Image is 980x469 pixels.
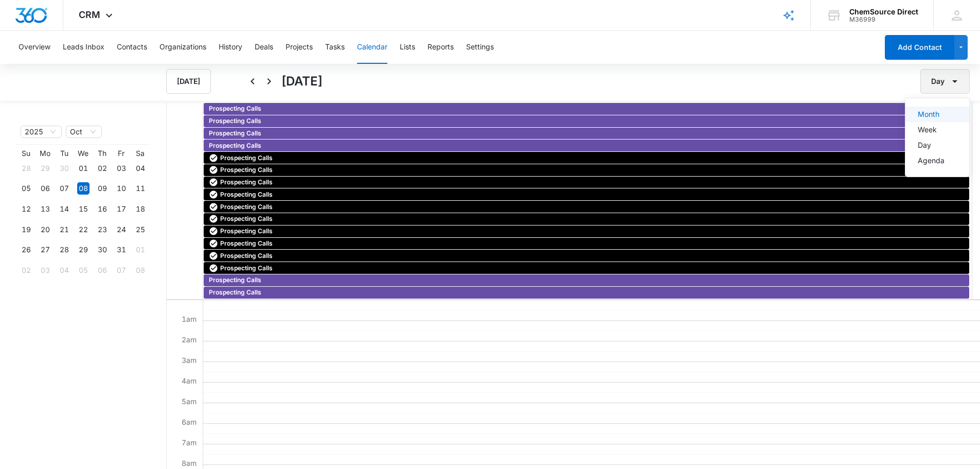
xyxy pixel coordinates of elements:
td: 2025-11-04 [55,260,74,281]
button: Tasks [325,31,345,64]
span: Prospecting Calls [220,264,273,273]
div: 14 [58,203,70,215]
button: Add Contact [885,35,954,60]
button: Agenda [905,153,969,168]
span: 2am [179,335,199,344]
span: Prospecting Calls [220,251,273,260]
div: Prospecting Calls [206,214,967,223]
td: 2025-09-30 [55,158,74,179]
div: 29 [39,162,51,175]
th: Th [93,149,112,158]
div: 02 [96,162,109,175]
button: History [219,31,242,64]
div: Prospecting Calls [206,165,967,175]
div: 30 [58,162,70,175]
div: 26 [20,244,32,256]
td: 2025-10-28 [55,240,74,260]
td: 2025-10-29 [74,240,93,260]
td: 2025-11-05 [74,260,93,281]
td: 2025-10-07 [55,179,74,199]
td: 2025-10-15 [74,199,93,219]
div: Day [918,142,945,149]
div: 17 [115,203,128,215]
div: 07 [58,182,70,195]
span: Prospecting Calls [220,202,273,212]
div: Prospecting Calls [206,202,967,212]
button: Deals [255,31,273,64]
td: 2025-10-05 [16,179,35,199]
td: 2025-09-28 [16,158,35,179]
div: Prospecting Calls [206,275,967,285]
div: 07 [115,264,128,276]
span: Prospecting Calls [209,288,261,297]
div: 28 [20,162,32,175]
div: 05 [20,182,32,195]
div: Prospecting Calls [206,251,967,260]
span: Prospecting Calls [220,178,273,187]
span: Oct [70,126,98,137]
td: 2025-10-02 [93,158,112,179]
td: 2025-10-01 [74,158,93,179]
div: 05 [77,264,90,276]
div: 01 [134,244,147,256]
span: Prospecting Calls [209,129,261,138]
td: 2025-10-24 [112,219,131,240]
div: 01 [77,162,90,175]
div: 03 [115,162,128,175]
span: Prospecting Calls [209,116,261,126]
div: 04 [58,264,70,276]
div: 31 [115,244,128,256]
div: 15 [77,203,90,215]
div: 25 [134,223,147,236]
td: 2025-10-06 [35,179,55,199]
td: 2025-11-07 [112,260,131,281]
td: 2025-10-10 [112,179,131,199]
span: Prospecting Calls [220,190,273,199]
td: 2025-10-27 [35,240,55,260]
div: 19 [20,223,32,236]
td: 2025-10-14 [55,199,74,219]
div: 04 [134,162,147,175]
span: Prospecting Calls [220,214,273,223]
div: Agenda [918,157,945,164]
div: Prospecting Calls [206,116,967,126]
span: 8am [179,459,199,467]
td: 2025-10-19 [16,219,35,240]
button: Day [920,69,970,94]
div: Prospecting Calls [206,104,967,113]
div: 28 [58,244,70,256]
td: 2025-10-11 [131,179,150,199]
td: 2025-11-06 [93,260,112,281]
div: Prospecting Calls [206,129,967,138]
div: Prospecting Calls [206,153,967,163]
button: Leads Inbox [63,31,104,64]
div: 22 [77,223,90,236]
td: 2025-11-03 [35,260,55,281]
div: Prospecting Calls [206,288,967,297]
button: Month [905,107,969,122]
button: [DATE] [166,69,211,94]
div: 02 [20,264,32,276]
div: Prospecting Calls [206,190,967,199]
div: 10 [115,182,128,195]
span: 6am [179,418,199,426]
div: 06 [39,182,51,195]
div: 06 [96,264,109,276]
span: Prospecting Calls [209,104,261,113]
span: 3am [179,356,199,364]
th: Fr [112,149,131,158]
div: account name [849,8,918,16]
span: 5am [179,397,199,406]
td: 2025-10-23 [93,219,112,240]
div: 18 [134,203,147,215]
span: CRM [79,9,100,20]
td: 2025-10-18 [131,199,150,219]
td: 2025-10-26 [16,240,35,260]
button: Calendar [357,31,387,64]
td: 2025-10-20 [35,219,55,240]
span: Prospecting Calls [220,165,273,175]
div: 16 [96,203,109,215]
button: Next [261,73,277,90]
div: Prospecting Calls [206,141,967,150]
td: 2025-10-12 [16,199,35,219]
